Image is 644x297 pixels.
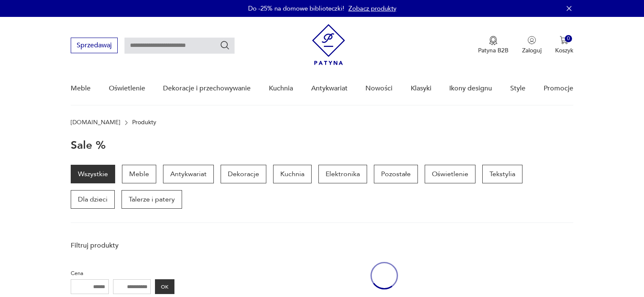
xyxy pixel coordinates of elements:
p: Koszyk [555,46,573,54]
button: Szukaj [220,40,230,50]
p: Patyna B2B [478,46,509,54]
button: OK [155,279,174,294]
a: Kuchnia [269,72,293,105]
a: Promocje [544,72,573,105]
a: Dekoracje [221,165,266,183]
a: Meble [122,165,156,183]
a: Talerze i patery [122,190,182,209]
a: Pozostałe [374,165,418,183]
a: Kuchnia [273,165,312,183]
a: Sprzedawaj [71,43,118,49]
img: Patyna - sklep z meblami i dekoracjami vintage [312,24,345,65]
a: Zobacz produkty [348,4,396,13]
p: Filtruj produkty [71,241,174,250]
a: Wszystkie [71,165,115,183]
p: Cena [71,269,174,278]
a: Elektronika [318,165,367,183]
a: Dekoracje i przechowywanie [163,72,251,105]
a: Klasyki [411,72,431,105]
a: Antykwariat [163,165,214,183]
button: Zaloguj [522,36,542,54]
img: Ikona koszyka [560,36,568,44]
img: Ikonka użytkownika [528,36,536,44]
button: Sprzedawaj [71,38,118,53]
a: Antykwariat [311,72,348,105]
img: Ikona medalu [489,36,498,45]
p: Zaloguj [522,46,542,54]
button: 0Koszyk [555,36,573,54]
a: Tekstylia [482,165,522,183]
a: Oświetlenie [425,165,475,183]
div: 0 [565,35,572,42]
a: Oświetlenie [109,72,145,105]
a: [DOMAIN_NAME] [71,119,120,126]
a: Style [510,72,525,105]
a: Nowości [365,72,392,105]
button: Patyna B2B [478,36,509,54]
p: Do -25% na domowe biblioteczki! [248,4,344,13]
a: Ikona medaluPatyna B2B [478,36,509,54]
a: Ikony designu [449,72,492,105]
a: Meble [71,72,91,105]
p: Produkty [132,119,156,126]
h1: Sale % [71,139,106,151]
a: Dla dzieci [71,190,115,209]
